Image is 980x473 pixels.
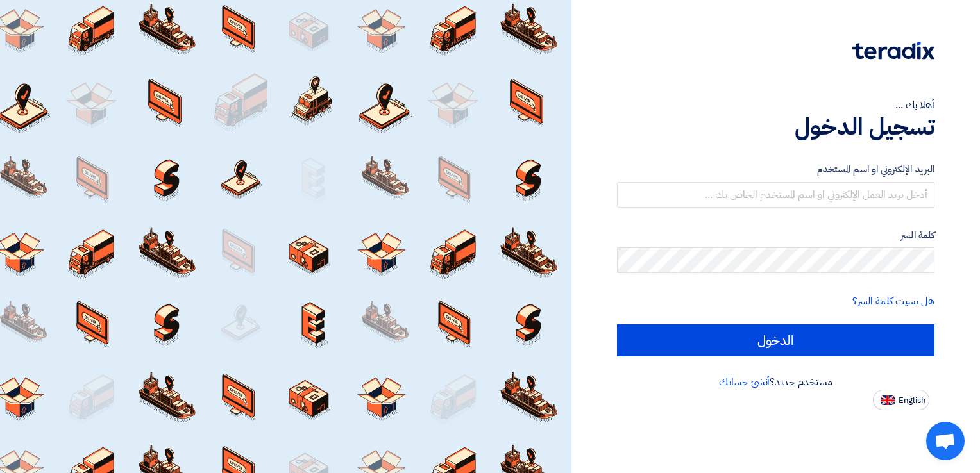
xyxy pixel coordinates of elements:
a: هل نسيت كلمة السر؟ [852,294,934,309]
h1: تسجيل الدخول [617,113,934,141]
div: أهلا بك ... [617,97,934,113]
div: مستخدم جديد؟ [617,374,934,390]
input: الدخول [617,324,934,356]
span: English [899,396,925,405]
img: Teradix logo [852,42,934,60]
button: English [873,390,929,410]
img: en-US.png [881,395,895,405]
label: البريد الإلكتروني او اسم المستخدم [617,162,934,177]
label: كلمة السر [617,228,934,243]
input: أدخل بريد العمل الإلكتروني او اسم المستخدم الخاص بك ... [617,182,934,208]
div: Open chat [926,422,965,460]
a: أنشئ حسابك [719,374,770,390]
